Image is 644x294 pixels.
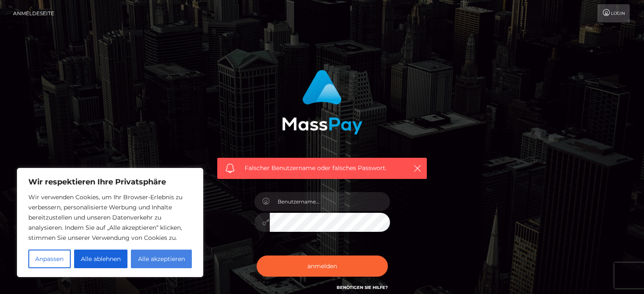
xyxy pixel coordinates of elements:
font: Alle ablehnen [81,255,121,263]
div: Wir respektieren Ihre Privatsphäre [17,168,203,277]
img: MassPay-Anmeldung [282,70,362,135]
button: anmelden [257,256,388,277]
font: Alle akzeptieren [138,255,185,263]
font: Login [611,11,625,16]
a: Login [597,4,630,22]
button: Alle ablehnen [74,250,128,268]
a: Benötigen Sie Hilfe? [337,285,388,290]
a: Anmeldeseite [13,4,54,22]
font: Wir respektieren Ihre Privatsphäre [28,177,166,187]
button: Alle akzeptieren [131,250,192,268]
button: Anpassen [28,250,71,268]
font: Anpassen [35,255,64,263]
font: Anmeldeseite [13,10,54,16]
font: anmelden [307,262,337,270]
font: Wir verwenden Cookies, um Ihr Browser-Erlebnis zu verbessern, personalisierte Werbung und Inhalte... [28,193,182,242]
font: Falscher Benutzername oder falsches Passwort. [245,164,387,172]
input: Benutzername... [270,192,390,211]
